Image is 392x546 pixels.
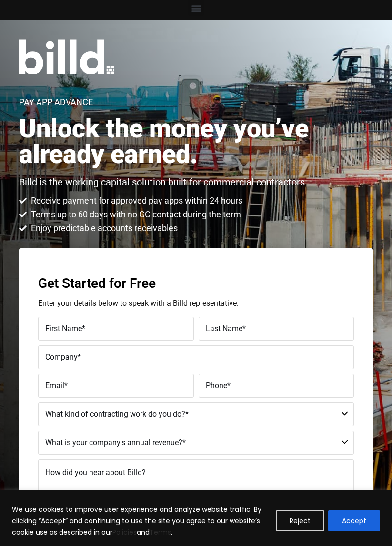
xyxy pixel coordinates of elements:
span: Last Name [206,324,242,333]
span: How did you hear about Billd? [45,468,146,477]
span: Enjoy predictable accounts receivables [29,223,178,234]
p: We use cookies to improve user experience and analyze website traffic. By clicking “Accept” and c... [12,504,269,538]
p: Enter your details below to speak with a Billd representative. [38,300,354,307]
span: Phone [206,381,227,390]
span: Company [45,353,78,362]
a: Terms [150,527,171,537]
h3: Get Started for Free [38,277,354,290]
a: Policies [112,527,137,537]
span: Receive payment for approved pay apps within 24 hours [29,195,242,206]
span: Email [45,381,64,390]
button: Reject [276,510,324,531]
button: Accept [328,510,380,531]
h2: Unlock the money you’ve already earned. [19,116,373,167]
h1: Pay App Advance [19,98,93,107]
p: Billd is the working capital solution built for commercial contractors. [19,177,307,188]
span: Terms up to 60 days with no GC contact during the term [29,209,241,220]
span: First Name [45,324,82,333]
